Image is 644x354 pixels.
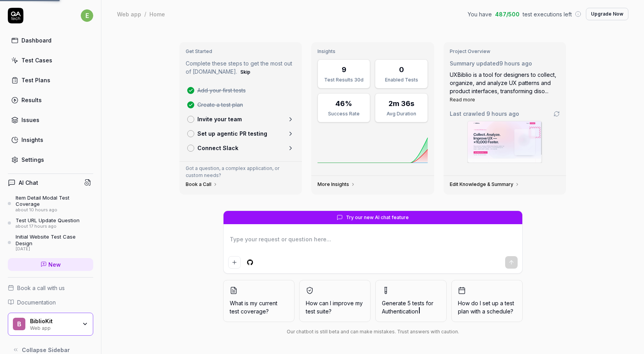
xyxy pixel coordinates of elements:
[17,284,65,292] span: Book a call with us
[8,313,93,336] button: BBiblioKitWeb app
[48,260,61,269] span: New
[186,59,296,77] p: Complete these steps to get the most out of [DOMAIN_NAME].
[81,9,93,22] span: e
[495,10,520,18] span: 487 / 500
[468,10,492,18] span: You have
[382,299,440,315] span: Generate 5 tests for
[380,76,422,83] div: Enabled Tests
[380,110,422,117] div: Avg Duration
[554,111,560,117] a: Go to crawling settings
[16,207,93,213] div: about 10 hours ago
[318,48,428,55] h3: Insights
[16,246,93,252] div: [DATE]
[8,234,93,251] a: Initial Website Test Case Design[DATE]
[450,181,520,188] a: Edit Knowledge & Summary
[450,60,499,67] span: Summary updated
[21,56,52,64] div: Test Cases
[8,92,93,108] a: Results
[186,48,296,55] h3: Get Started
[486,110,519,117] time: 9 hours ago
[451,280,523,322] button: How do I set up a test plan with a schedule?
[389,98,414,109] div: 2m 36s
[184,126,298,141] a: Set up agentic PR testing
[8,152,93,167] a: Settings
[346,214,409,221] span: Try our new AI chat feature
[13,318,25,330] span: B
[8,284,93,292] a: Book a call with us
[223,280,295,322] button: What is my current test coverage?
[184,141,298,155] a: Connect Slack
[22,346,70,354] span: Collapse Sidebar
[223,328,523,335] div: Our chatbot is still beta and can make mistakes. Trust answers with caution.
[306,299,364,315] span: How can I improve my test suite?
[8,73,93,88] a: Test Plans
[450,110,519,118] span: Last crawled
[21,136,43,144] div: Insights
[81,8,93,23] button: e
[197,115,242,123] p: Invite your team
[8,33,93,48] a: Dashboard
[186,181,218,188] a: Book a Call
[299,280,371,322] button: How can I improve my test suite?
[149,10,165,18] div: Home
[318,181,355,188] a: More Insights
[450,48,560,55] h3: Project Overview
[16,195,93,207] div: Item Detail Modal Test Coverage
[586,8,628,20] button: Upgrade Now
[8,195,93,212] a: Item Detail Modal Test Coverageabout 10 hours ago
[21,96,42,104] div: Results
[239,67,252,77] button: Skip
[21,116,39,124] div: Issues
[184,112,298,126] a: Invite your team
[21,156,44,164] div: Settings
[8,112,93,127] a: Issues
[382,308,418,315] span: Authentication
[30,324,77,331] div: Web app
[399,64,404,75] div: 0
[8,217,93,229] a: Test URL Update Questionabout 17 hours ago
[144,10,146,18] div: /
[8,258,93,271] a: New
[230,299,288,315] span: What is my current test coverage?
[450,71,556,94] span: UXBiblio is a tool for designers to collect, organize, and analyze UX patterns and product interf...
[458,299,516,315] span: How do I set up a test plan with a schedule?
[21,36,51,44] div: Dashboard
[8,53,93,68] a: Test Cases
[30,318,77,325] div: BiblioKit
[21,76,50,84] div: Test Plans
[117,10,141,18] div: Web app
[499,60,532,67] time: 9 hours ago
[8,132,93,147] a: Insights
[186,165,296,179] p: Got a question, a complex application, or custom needs?
[342,64,346,75] div: 9
[8,298,93,306] a: Documentation
[375,280,447,322] button: Generate 5 tests forAuthentication
[468,121,542,163] img: Screenshot
[197,144,238,152] p: Connect Slack
[197,129,267,138] p: Set up agentic PR testing
[523,10,572,18] span: test executions left
[450,96,475,103] button: Read more
[16,217,80,223] div: Test URL Update Question
[335,98,352,109] div: 46%
[16,234,93,246] div: Initial Website Test Case Design
[323,110,365,117] div: Success Rate
[17,298,56,306] span: Documentation
[323,76,365,83] div: Test Results 30d
[228,256,241,269] button: Add attachment
[19,179,38,187] h4: AI Chat
[16,224,80,229] div: about 17 hours ago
